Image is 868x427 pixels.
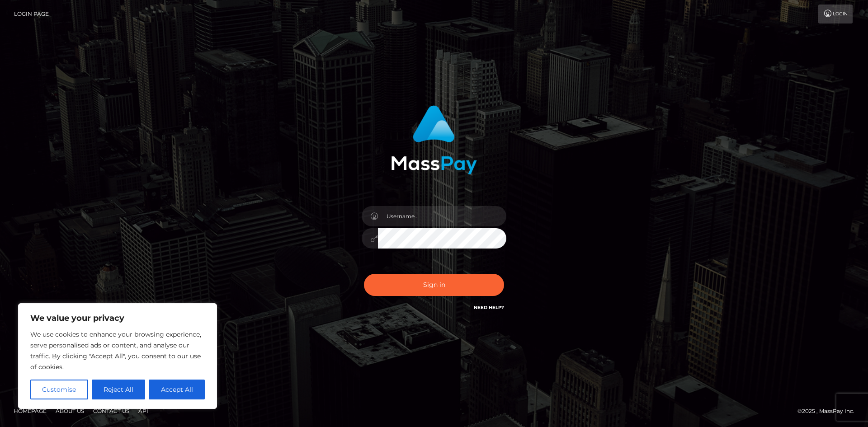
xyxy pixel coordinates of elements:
[797,406,861,416] div: © 2025 , MassPay Inc.
[474,305,504,310] a: Need Help?
[30,329,205,372] p: We use cookies to enhance your browsing experience, serve personalised ads or content, and analys...
[364,274,504,296] button: Sign in
[52,404,88,418] a: About Us
[30,313,205,324] p: We value your privacy
[391,105,477,174] img: MassPay Login
[149,380,205,399] button: Accept All
[90,404,133,418] a: Contact Us
[378,206,506,226] input: Username...
[818,5,853,23] a: Login
[18,303,217,409] div: We value your privacy
[30,380,88,399] button: Customise
[10,404,50,418] a: Homepage
[14,5,49,23] a: Login Page
[92,380,146,399] button: Reject All
[135,404,152,418] a: API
